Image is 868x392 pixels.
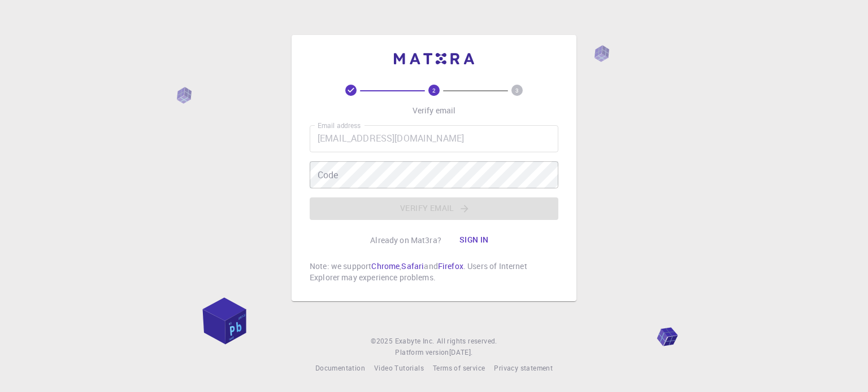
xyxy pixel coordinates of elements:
a: Privacy statement [494,363,553,374]
span: © 2025 [371,336,394,347]
span: Video Tutorials [374,363,424,372]
a: Video Tutorials [374,363,424,374]
span: Exabyte Inc. [395,336,435,345]
span: Platform version [395,347,449,358]
p: Already on Mat3ra? [370,235,441,246]
a: Documentation [315,363,365,374]
span: Documentation [315,363,365,372]
a: Exabyte Inc. [395,336,435,347]
a: Chrome [371,261,400,271]
span: Terms of service [433,363,485,372]
a: Terms of service [433,363,485,374]
a: [DATE]. [449,347,473,358]
span: All rights reserved. [437,336,497,347]
p: Note: we support , and . Users of Internet Explorer may experience problems. [310,261,558,283]
span: [DATE] . [449,347,473,356]
text: 2 [432,86,436,94]
label: Email address [318,121,361,130]
a: Firefox [438,261,463,271]
p: Verify email [413,105,456,116]
text: 3 [515,86,519,94]
span: Privacy statement [494,363,553,372]
a: Safari [401,261,424,271]
button: Sign in [450,229,498,252]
